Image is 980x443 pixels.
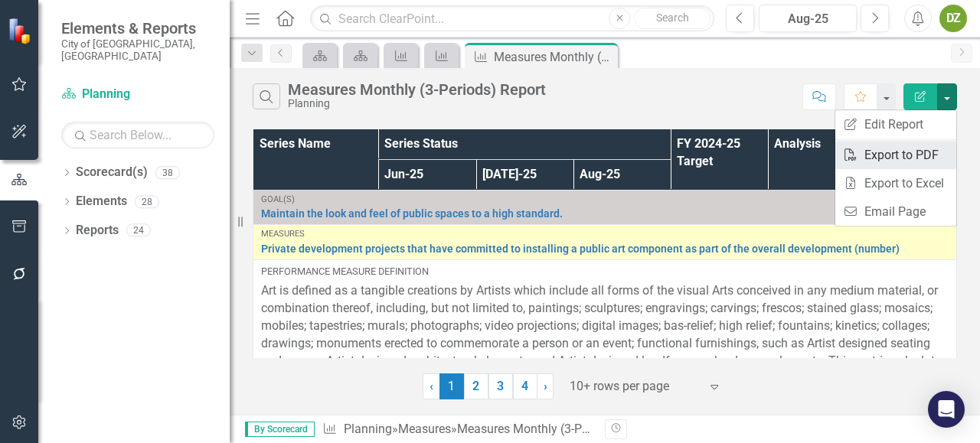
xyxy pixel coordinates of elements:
[494,47,614,67] div: Measures Monthly (3-Periods) Report
[245,422,315,437] span: By Scorecard
[835,197,956,226] a: Email Page
[76,193,127,210] a: Elements
[544,379,547,393] span: ›
[261,265,949,279] div: Performance Measure Definition
[261,243,949,255] a: Private development projects that have committed to installing a public art component as part of ...
[61,86,214,103] a: Planning
[398,422,451,436] a: Measures
[835,169,956,197] a: Export to Excel
[261,282,949,387] p: Art is defined as a tangible creations by Artists which include all forms of the visual Arts conc...
[764,10,851,28] div: Aug-25
[61,122,214,148] input: Search Below...
[61,19,214,37] span: Elements & Reports
[288,98,546,109] div: Planning
[126,224,151,237] div: 24
[939,5,967,32] button: DZ
[322,421,593,438] div: » »
[253,260,957,393] td: Double-Click to Edit
[135,195,159,208] div: 28
[464,373,488,399] a: 2
[488,373,513,399] a: 3
[928,391,965,428] div: Open Intercom Messenger
[634,8,710,29] button: Search
[457,422,658,436] div: Measures Monthly (3-Periods) Report
[76,164,148,181] a: Scorecard(s)
[759,5,857,32] button: Aug-25
[155,166,180,179] div: 38
[261,230,949,239] div: Measures
[8,17,34,44] img: ClearPoint Strategy
[76,222,119,239] a: Reports
[288,81,546,98] div: Measures Monthly (3-Periods) Report
[261,208,949,220] a: Maintain the look and feel of public spaces to a high standard.
[261,195,949,204] div: Goal(s)
[835,141,956,169] a: Export to PDF
[253,190,957,225] td: Double-Click to Edit Right Click for Context Menu
[344,422,392,436] a: Planning
[656,11,689,24] span: Search
[439,373,464,399] span: 1
[430,379,433,393] span: ‹
[513,373,537,399] a: 4
[310,5,714,32] input: Search ClearPoint...
[835,110,956,138] a: Edit Report
[61,37,214,63] small: City of [GEOGRAPHIC_DATA], [GEOGRAPHIC_DATA]
[253,225,957,260] td: Double-Click to Edit Right Click for Context Menu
